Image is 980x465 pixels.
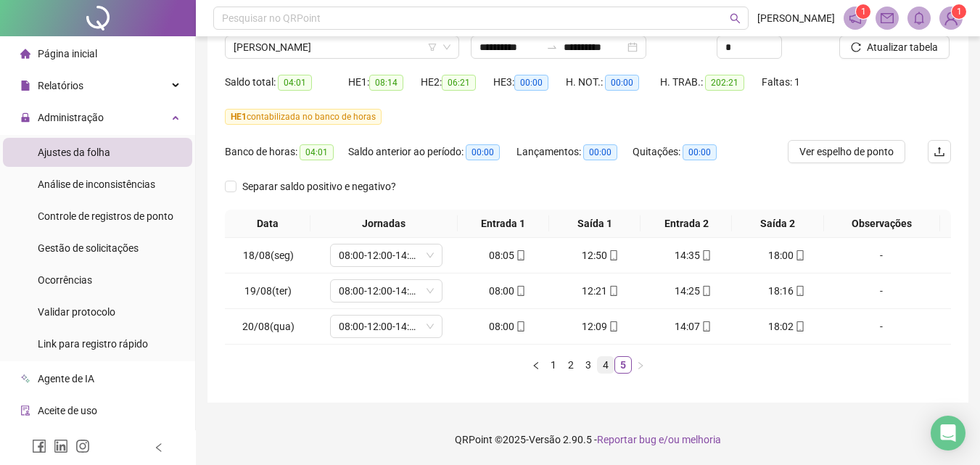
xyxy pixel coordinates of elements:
[546,41,558,53] span: to
[839,283,924,299] div: -
[244,285,292,297] span: 19/08(ter)
[514,286,526,296] span: mobile
[598,357,614,373] a: 4
[562,356,580,374] li: 2
[75,439,90,453] span: instagram
[32,439,46,453] span: facebook
[952,4,966,19] sup: Atualize o seu contato no menu Meus Dados
[746,318,827,334] div: 18:02
[636,361,645,370] span: right
[632,356,649,374] li: Próxima página
[705,75,744,91] span: 202:21
[154,443,164,453] span: left
[54,439,68,453] span: linkedin
[799,144,894,160] span: Ver espelho de ponto
[458,210,549,238] th: Entrada 1
[934,146,945,157] span: upload
[549,210,641,238] th: Saída 1
[839,318,924,334] div: -
[633,144,734,160] div: Quitações:
[38,178,155,190] span: Análise de inconsistências
[545,356,562,374] li: 1
[231,112,247,122] span: HE 1
[830,215,934,231] span: Observações
[242,321,295,332] span: 20/08(qua)
[546,41,558,53] span: swap-right
[913,12,926,25] span: bell
[849,12,862,25] span: notification
[839,36,950,59] button: Atualizar tabela
[632,356,649,374] button: right
[467,318,548,334] div: 08:00
[683,144,717,160] span: 00:00
[762,76,800,88] span: Faltas: 1
[234,36,450,58] span: CARLOS HENRIQUE PEREIRA DE BRITO SIMOES
[38,147,110,158] span: Ajustes da folha
[563,357,579,373] a: 2
[607,286,619,296] span: mobile
[940,7,962,29] img: 76874
[225,109,382,125] span: contabilizada no banco de horas
[514,75,548,91] span: 00:00
[467,283,548,299] div: 08:00
[300,144,334,160] span: 04:01
[516,144,633,160] div: Lançamentos:
[38,80,83,91] span: Relatórios
[38,373,94,384] span: Agente de IA
[514,250,526,260] span: mobile
[700,250,712,260] span: mobile
[493,74,566,91] div: HE 3:
[607,250,619,260] span: mobile
[225,74,348,91] div: Saldo total:
[583,144,617,160] span: 00:00
[466,144,500,160] span: 00:00
[839,247,924,263] div: -
[641,210,732,238] th: Entrada 2
[339,316,434,337] span: 08:00-12:00-14:00-18:00
[660,74,762,91] div: H. TRAB.:
[278,75,312,91] span: 04:01
[931,416,965,450] div: Open Intercom Messenger
[20,112,30,123] span: lock
[243,250,294,261] span: 18/08(seg)
[38,405,97,416] span: Aceite de uso
[442,75,476,91] span: 06:21
[20,406,30,416] span: audit
[196,414,980,465] footer: QRPoint © 2025 - 2.90.5 -
[527,356,545,374] li: Página anterior
[348,144,516,160] div: Saldo anterior ao período:
[700,286,712,296] span: mobile
[38,242,139,254] span: Gestão de solicitações
[38,112,104,123] span: Administração
[339,244,434,266] span: 08:00-12:00-14:00-18:00
[428,43,437,52] span: filter
[38,306,115,318] span: Validar protocolo
[527,356,545,374] button: left
[348,74,421,91] div: HE 1:
[38,48,97,59] span: Página inicial
[236,178,402,194] span: Separar saldo positivo e negativo?
[426,251,435,260] span: down
[566,74,660,91] div: H. NOT.:
[653,247,734,263] div: 14:35
[614,356,632,374] li: 5
[851,42,861,52] span: reload
[580,357,596,373] a: 3
[560,247,641,263] div: 12:50
[605,75,639,91] span: 00:00
[653,283,734,299] div: 14:25
[730,13,741,24] span: search
[732,210,823,238] th: Saída 2
[867,39,938,55] span: Atualizar tabela
[746,247,827,263] div: 18:00
[225,144,348,160] div: Banco de horas:
[746,283,827,299] div: 18:16
[861,7,866,17] span: 1
[225,210,310,238] th: Data
[20,81,30,91] span: file
[788,140,905,163] button: Ver espelho de ponto
[957,7,962,17] span: 1
[607,321,619,332] span: mobile
[369,75,403,91] span: 08:14
[426,287,435,295] span: down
